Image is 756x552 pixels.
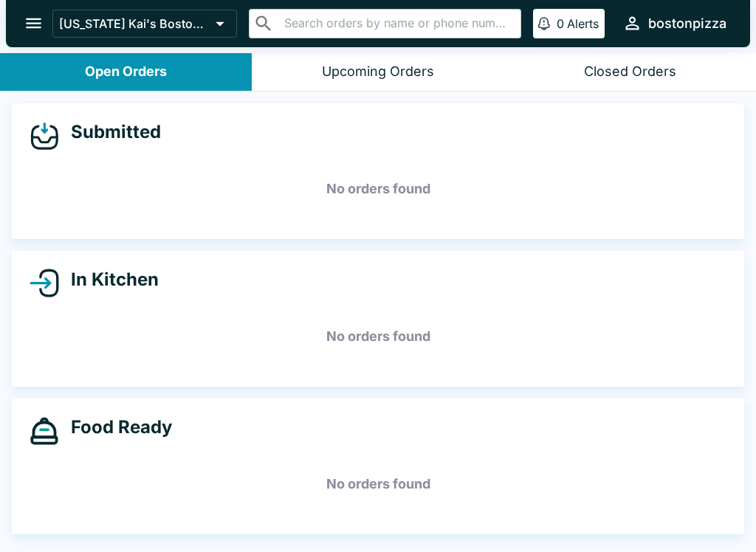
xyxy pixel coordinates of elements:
h4: Food Ready [59,416,172,438]
div: Open Orders [85,63,167,80]
button: bostonpizza [616,7,732,39]
input: Search orders by name or phone number [280,13,515,34]
div: bostonpizza [648,15,726,32]
button: open drawer [15,4,52,42]
p: [US_STATE] Kai's Boston Pizza [59,16,210,31]
h5: No orders found [30,458,726,511]
button: [US_STATE] Kai's Boston Pizza [52,10,237,38]
p: Alerts [567,16,599,31]
div: Upcoming Orders [322,63,434,80]
h5: No orders found [30,162,726,215]
div: Closed Orders [584,63,676,80]
h4: In Kitchen [59,269,159,291]
h5: No orders found [30,310,726,363]
h4: Submitted [59,121,161,143]
p: 0 [557,16,564,31]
